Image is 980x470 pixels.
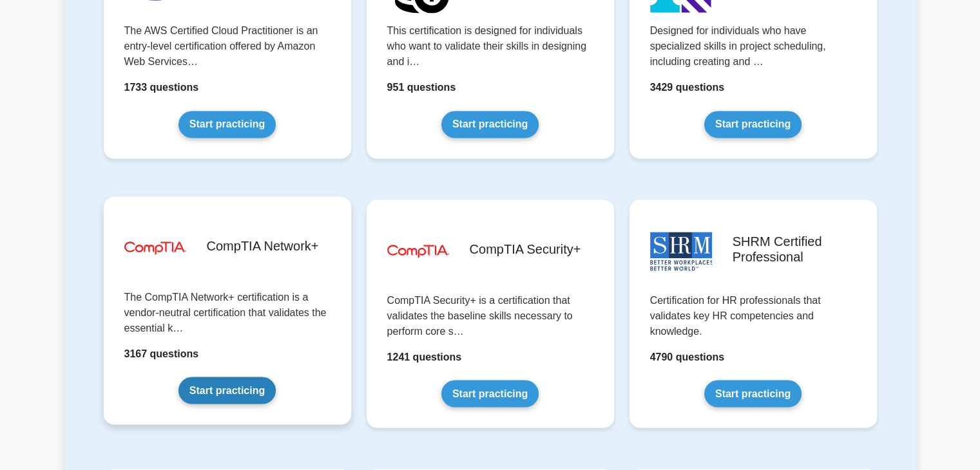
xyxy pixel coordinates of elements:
a: Start practicing [704,111,802,138]
a: Start practicing [178,377,276,404]
a: Start practicing [441,111,539,138]
a: Start practicing [441,380,539,407]
a: Start practicing [178,111,276,138]
a: Start practicing [704,380,802,407]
